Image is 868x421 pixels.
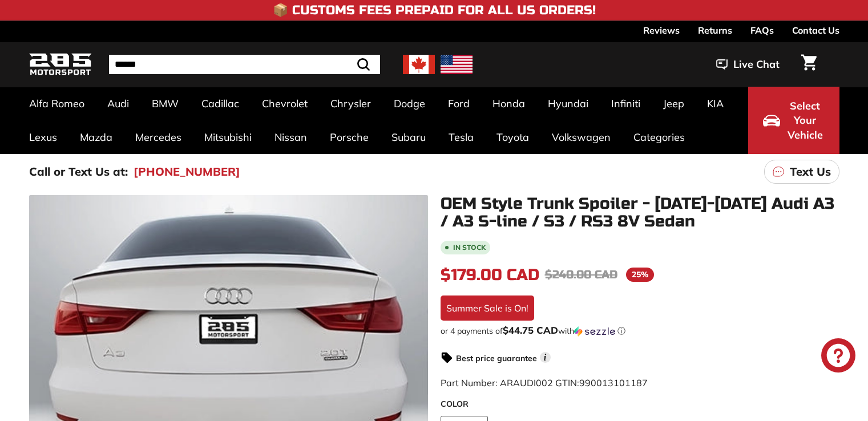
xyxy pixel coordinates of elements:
[540,352,551,363] span: i
[437,120,485,154] a: Tesla
[453,244,486,251] b: In stock
[273,3,596,17] h4: 📦 Customs Fees Prepaid for All US Orders!
[818,338,859,375] inbox-online-store-chat: Shopify online store chat
[382,87,437,120] a: Dodge
[109,55,380,74] input: Search
[545,268,617,282] span: $240.00 CAD
[790,163,831,180] p: Text Us
[29,163,128,180] p: Call or Text Us at:
[579,377,648,388] span: 990013101187
[18,87,96,120] a: Alfa Romeo
[600,87,652,120] a: Infiniti
[485,120,540,154] a: Toyota
[441,325,839,337] div: or 4 payments of with
[622,120,696,154] a: Categories
[193,120,263,154] a: Mitsubishi
[29,51,92,78] img: Logo_285_Motorsport_areodynamics_components
[134,163,240,180] a: [PHONE_NUMBER]
[481,87,536,120] a: Honda
[794,45,823,84] a: Cart
[574,326,615,337] img: Sezzle
[319,87,382,120] a: Chrysler
[626,268,654,282] span: 25%
[536,87,600,120] a: Hyundai
[456,353,537,363] strong: Best price guarantee
[441,325,839,337] div: or 4 payments of$44.75 CADwithSezzle Click to learn more about Sezzle
[437,87,481,120] a: Ford
[652,87,696,120] a: Jeep
[263,120,318,154] a: Nissan
[503,324,558,336] span: $44.75 CAD
[190,87,251,120] a: Cadillac
[140,87,190,120] a: BMW
[701,50,794,79] button: Live Chat
[441,295,534,321] div: Summer Sale is On!
[540,120,622,154] a: Volkswagen
[380,120,437,154] a: Subaru
[786,99,825,143] span: Select Your Vehicle
[698,21,732,40] a: Returns
[643,21,680,40] a: Reviews
[696,87,735,120] a: KIA
[124,120,193,154] a: Mercedes
[733,57,780,72] span: Live Chat
[18,120,68,154] a: Lexus
[441,195,839,230] h1: OEM Style Trunk Spoiler - [DATE]-[DATE] Audi A3 / A3 S-line / S3 / RS3 8V Sedan
[251,87,319,120] a: Chevrolet
[96,87,140,120] a: Audi
[318,120,380,154] a: Porsche
[68,120,124,154] a: Mazda
[792,21,839,40] a: Contact Us
[750,21,774,40] a: FAQs
[441,377,648,388] span: Part Number: ARAUDI002 GTIN:
[764,160,839,184] a: Text Us
[441,398,839,410] label: COLOR
[748,87,839,154] button: Select Your Vehicle
[441,265,539,285] span: $179.00 CAD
